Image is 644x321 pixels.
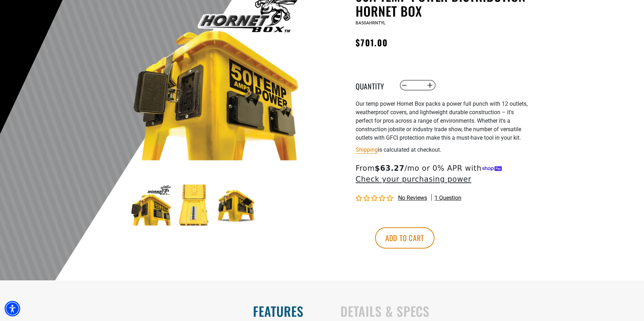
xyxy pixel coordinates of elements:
[5,301,20,316] div: Accessibility Menu
[356,36,388,49] span: $701.00
[356,81,391,90] label: Quantity
[340,304,629,319] h2: Details & Specs
[398,194,427,201] span: No reviews
[375,227,435,249] button: Add to cart
[356,145,529,154] div: is calculated at checkout.
[356,21,385,25] span: BA50AHRNTYL
[15,304,304,319] h2: Features
[435,194,461,202] span: 1 question
[356,100,528,141] span: Our temp power Hornet Box packs a power full punch with 12 outlets, weatherproof covers, and ligh...
[356,195,395,202] span: 0.00 stars
[356,146,378,153] a: Shipping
